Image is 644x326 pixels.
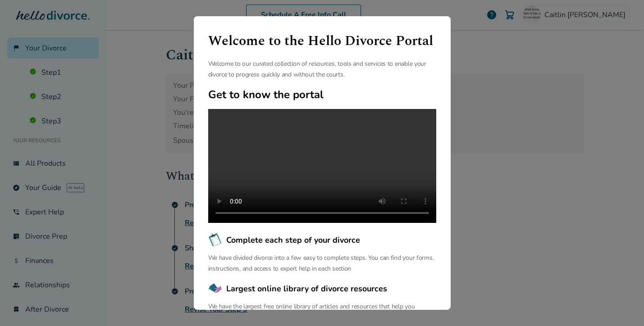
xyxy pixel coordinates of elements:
[226,283,387,294] span: Largest online library of divorce resources
[442,14,644,326] iframe: Chat Widget
[208,59,436,80] p: Welcome to our curated collection of resources, tools and services to enable your divorce to prog...
[208,233,223,247] img: Complete each step of your divorce
[208,87,436,102] h2: Get to know the portal
[226,234,360,246] span: Complete each step of your divorce
[208,31,436,51] h1: Welcome to the Hello Divorce Portal
[208,281,223,296] img: Largest online library of divorce resources
[208,253,436,274] p: We have divided divorce into a few easy to complete steps. You can find your forms, instructions,...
